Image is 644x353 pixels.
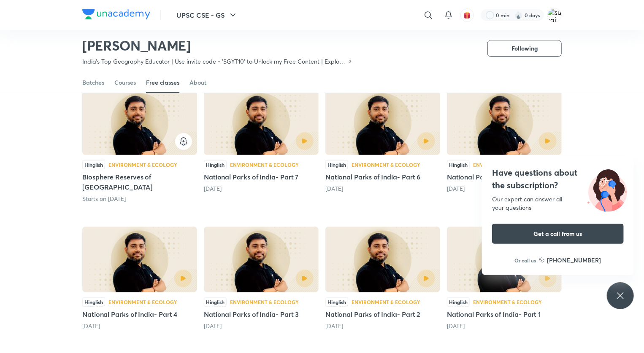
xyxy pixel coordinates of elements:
[204,297,227,307] div: Hinglish
[511,44,538,53] span: Following
[492,195,624,212] div: Our expert can answer all your questions
[352,300,420,305] div: Environment & Ecology
[325,185,440,193] div: 10 days ago
[82,9,150,19] img: Company Logo
[492,166,624,192] h4: Have questions about the subscription?
[447,309,562,319] h5: National Parks of India- Part 1
[82,57,347,66] p: India's Top Geography Educator | Use invite code - 'SGYT10' to Unlock my Free Content | Explore t...
[463,11,471,19] img: avatar
[204,172,319,182] h5: National Parks of India- Part 7
[325,227,440,330] div: National Parks of India- Part 2
[460,8,474,22] button: avatar
[325,322,440,330] div: 17 days ago
[492,224,624,244] button: Get a call from us
[82,309,197,319] h5: National Parks of India- Part 4
[204,322,319,330] div: 16 days ago
[82,72,104,93] a: Batches
[108,162,177,167] div: Environment & Ecology
[82,9,150,21] a: Company Logo
[82,78,104,87] div: Batches
[114,72,136,93] a: Courses
[539,256,601,265] a: [PHONE_NUMBER]
[82,322,197,330] div: 15 days ago
[189,78,206,87] div: About
[204,89,319,203] div: National Parks of India- Part 7
[447,185,562,193] div: 11 days ago
[447,227,562,330] div: National Parks of India- Part 1
[547,8,562,22] img: suraj Verma
[515,257,536,264] p: Or call us
[230,162,299,167] div: Environment & Ecology
[447,322,562,330] div: 18 days ago
[82,297,105,307] div: Hinglish
[82,195,197,203] div: Starts on Sep 3
[204,227,319,330] div: National Parks of India- Part 3
[473,300,542,305] div: Environment & Ecology
[171,7,243,24] button: UPSC CSE - GS
[189,72,206,93] a: About
[230,300,299,305] div: Environment & Ecology
[547,256,601,265] h6: [PHONE_NUMBER]
[204,185,319,193] div: 9 days ago
[487,40,562,57] button: Following
[82,160,105,169] div: Hinglish
[514,11,523,19] img: streak
[108,300,177,305] div: Environment & Ecology
[447,172,562,182] h5: National Parks of India- Part 5
[325,160,348,169] div: Hinglish
[325,297,348,307] div: Hinglish
[146,72,179,93] a: Free classes
[114,78,136,87] div: Courses
[473,162,542,167] div: Environment & Ecology
[82,89,197,203] div: Biosphere Reserves of India
[325,309,440,319] h5: National Parks of India- Part 2
[204,309,319,319] h5: National Parks of India- Part 3
[325,89,440,203] div: National Parks of India- Part 6
[82,172,197,192] h5: Biosphere Reserves of [GEOGRAPHIC_DATA]
[204,160,227,169] div: Hinglish
[447,160,470,169] div: Hinglish
[146,78,179,87] div: Free classes
[447,297,470,307] div: Hinglish
[325,172,440,182] h5: National Parks of India- Part 6
[581,166,634,212] img: ttu_illustration_new.svg
[82,37,354,54] h2: [PERSON_NAME]
[352,162,420,167] div: Environment & Ecology
[447,89,562,203] div: National Parks of India- Part 5
[82,227,197,330] div: National Parks of India- Part 4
